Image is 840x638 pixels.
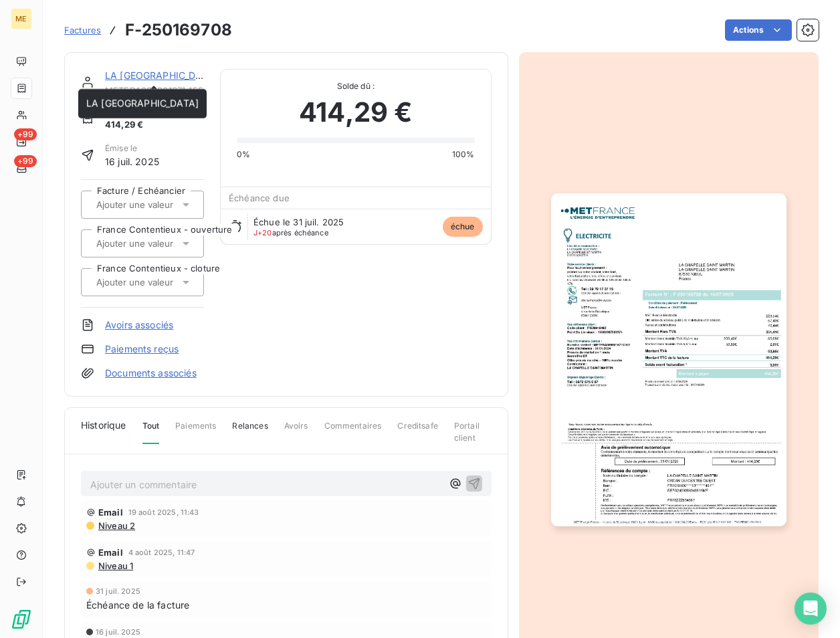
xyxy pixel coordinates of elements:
button: Actions [725,19,792,41]
span: Email [98,507,123,518]
input: Ajouter une valeur [95,276,229,288]
span: Factures [64,25,101,35]
a: LA [GEOGRAPHIC_DATA] [105,70,217,81]
span: Portail client [454,420,492,455]
a: Documents associés [105,366,197,380]
span: Échue le 31 juil. 2025 [253,217,344,227]
span: +99 [14,128,37,140]
a: Paiements reçus [105,342,179,356]
span: J+20 [253,228,272,237]
span: 16 juil. 2025 [105,154,159,169]
a: Avoirs associés [105,318,173,332]
span: 414,29 € [105,118,160,132]
a: Factures [64,23,101,37]
img: Logo LeanPay [11,609,32,630]
input: Ajouter une valeur [95,199,229,211]
span: Émise le [105,142,159,154]
span: Email [98,547,123,558]
span: LA [GEOGRAPHIC_DATA] [86,98,199,109]
span: Avoirs [284,420,308,443]
span: Paiements [175,420,216,443]
div: ME [11,8,32,29]
span: Commentaires [324,420,382,443]
span: +99 [14,155,37,167]
span: Échéance due [229,193,290,203]
span: Niveau 1 [97,560,133,571]
span: 16 juil. 2025 [96,628,140,636]
div: Open Intercom Messenger [795,593,827,625]
span: 19 août 2025, 11:43 [128,508,199,516]
span: échue [443,217,483,237]
h3: F-250169708 [125,18,232,42]
span: 4 août 2025, 11:47 [128,548,195,556]
span: Relances [232,420,268,443]
span: Échéance de la facture [86,598,189,612]
span: Tout [142,420,160,444]
span: 0% [237,148,250,161]
span: Solde dû : [237,80,474,92]
span: 414,29 € [299,92,412,132]
a: +99 [11,131,31,152]
span: METFRA000001671_15506367553374 [105,85,204,96]
span: Historique [81,419,126,432]
span: 31 juil. 2025 [96,587,140,595]
span: 100% [452,148,475,161]
img: invoice_thumbnail [551,193,786,526]
span: Niveau 2 [97,520,135,531]
span: Creditsafe [397,420,438,443]
span: après échéance [253,229,328,237]
a: +99 [11,158,31,179]
input: Ajouter une valeur [95,237,229,249]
